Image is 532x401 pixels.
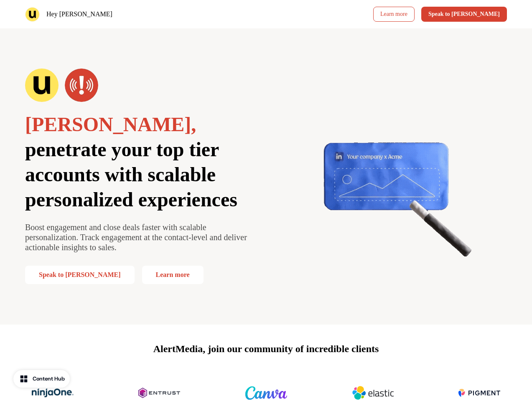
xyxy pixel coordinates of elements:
button: Speak to [PERSON_NAME] [25,266,135,284]
p: AlertMedia, join our community of incredible clients [153,341,379,356]
span: Boost engagement and close deals faster with scalable personalization. Track engagement at the co... [25,223,247,252]
span: [PERSON_NAME], [25,113,196,135]
p: Hey [PERSON_NAME] [46,9,112,19]
button: Speak to [PERSON_NAME] [421,7,507,22]
button: Content Hub [13,370,70,388]
div: Content Hub [33,375,65,383]
a: Learn more [142,266,204,284]
span: penetrate your top tier accounts with scalable personalized experiences [25,138,237,211]
a: Learn more [373,7,415,22]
